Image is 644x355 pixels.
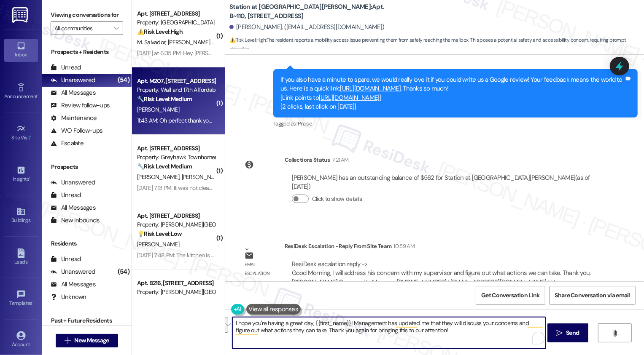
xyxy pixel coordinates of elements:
div: Property: [PERSON_NAME][GEOGRAPHIC_DATA] [137,220,215,229]
div: Property: [GEOGRAPHIC_DATA] [137,18,215,27]
span: [PERSON_NAME] [137,106,179,113]
div: Maintenance [51,114,97,123]
div: (54) [116,74,132,87]
b: Station at [GEOGRAPHIC_DATA][PERSON_NAME]: Apt. B~110, [STREET_ADDRESS] [229,3,398,21]
div: Escalate [51,139,84,148]
div: [PERSON_NAME]. ([EMAIL_ADDRESS][DOMAIN_NAME]) [229,23,385,32]
div: Unanswered [51,178,95,187]
div: Tagged as: [273,117,638,130]
div: Unanswered [51,267,95,276]
div: Email escalation reply [245,260,278,287]
span: • [38,92,39,98]
a: Templates • [4,287,38,310]
span: : The resident reports a mobility access issue preventing them from safely reaching the mailbox. ... [229,36,644,54]
div: All Messages [51,280,96,289]
div: Unread [51,63,81,72]
button: Share Conversation via email [550,286,636,305]
span: [PERSON_NAME] [137,240,179,248]
div: Unread [51,255,81,264]
button: Get Conversation Link [476,286,545,305]
div: Property: Greyhawk Townhomes [137,153,215,162]
div: Residents [42,239,132,248]
div: [DATE] 7:13 PM: It was not cleaned [DATE] the 28th [137,184,258,192]
strong: ⚠️ Risk Level: High [137,28,183,35]
i:  [114,25,119,32]
div: ResiDesk Escalation - Reply From Site Team [285,242,602,254]
div: ResiDesk escalation reply -> Good Morning, I will address his concern with my supervisor and figu... [292,260,591,286]
div: [DATE] at 6:35 PM: Hey [PERSON_NAME], I have a friend that wants to take over my lease if I end u... [137,49,631,57]
a: [URL][DOMAIN_NAME] [319,93,380,102]
span: • [30,133,32,139]
div: Review follow-ups [51,101,110,110]
div: Apt. B216, [STREET_ADDRESS] [137,279,215,288]
span: Share Conversation via email [555,291,630,300]
label: Viewing conversations for [51,8,123,21]
a: Site Visit • [4,122,38,144]
div: WO Follow-ups [51,126,102,135]
a: [URL][DOMAIN_NAME] [340,84,401,93]
span: • [32,299,34,305]
a: Buildings [4,204,38,227]
div: All Messages [51,203,96,212]
button: Send [547,323,588,342]
div: Apt. [STREET_ADDRESS] [137,9,215,18]
strong: 🔧 Risk Level: Medium [137,95,192,103]
div: Unanswered [51,76,95,85]
button: New Message [56,334,118,347]
input: All communities [54,21,110,35]
span: Praise [298,120,312,127]
div: If you also have a minute to spare, we would really love it if you could write us a Google review... [280,75,624,112]
i:  [612,330,618,336]
a: Inbox [4,39,38,61]
strong: 💡 Risk Level: Low [137,230,182,238]
div: Unread [51,191,81,200]
div: Prospects + Residents [42,48,132,56]
div: Collections Status [285,155,330,164]
div: [PERSON_NAME] has an outstanding balance of $562 for Station at [GEOGRAPHIC_DATA][PERSON_NAME] (a... [292,173,595,192]
div: Apt. M207, [STREET_ADDRESS] [137,77,215,85]
i:  [65,337,71,344]
span: [PERSON_NAME] [137,173,182,181]
span: New Message [74,336,109,345]
div: Apt. [STREET_ADDRESS] [137,211,215,220]
div: 10:59 AM [392,242,415,251]
strong: 🔧 Risk Level: Medium [137,163,192,170]
div: All Messages [51,88,96,97]
a: Insights • [4,163,38,186]
textarea: To enrich screen reader interactions, please activate Accessibility in Grammarly extension settings [232,317,546,349]
img: ResiDesk Logo [12,7,30,23]
div: Property: [PERSON_NAME][GEOGRAPHIC_DATA] [137,288,215,296]
span: [PERSON_NAME] [181,173,224,181]
div: Past + Future Residents [42,316,132,325]
span: [PERSON_NAME] Scalzer [168,38,229,46]
a: Account [4,328,38,351]
i:  [556,330,563,336]
div: New Inbounds [51,216,100,225]
span: • [29,175,30,181]
span: M. Salvador [137,38,168,46]
div: (54) [116,265,132,278]
a: Leads [4,246,38,269]
div: Unknown [51,293,86,302]
div: Apt. [STREET_ADDRESS] [137,144,215,153]
span: Get Conversation Link [481,291,539,300]
span: Send [566,328,579,337]
div: Prospects [42,163,132,171]
label: Click to show details [312,195,362,203]
div: Property: Wall and 17th Affordable [137,85,215,94]
div: 7:21 AM [330,155,348,164]
strong: ⚠️ Risk Level: High [229,37,266,43]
